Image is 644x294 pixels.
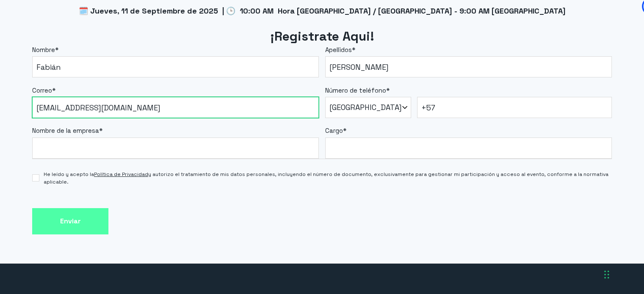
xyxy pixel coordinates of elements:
input: He leído y acepto laPolítica de Privacidady autorizo el tratamiento de mis datos personales, incl... [32,174,39,181]
div: Widget de chat [492,186,644,294]
span: Apellidos [325,46,352,54]
span: 🗓️ Jueves, 11 de Septiembre de 2025 | 🕒 10:00 AM Hora [GEOGRAPHIC_DATA] / [GEOGRAPHIC_DATA] - 9:0... [78,6,565,16]
span: He leído y acepto la y autorizo el tratamiento de mis datos personales, incluyendo el número de d... [44,170,612,186]
div: Arrastrar [604,262,609,287]
h2: ¡Registrate Aqui! [32,28,612,45]
a: Política de Privacidad [94,171,148,178]
span: Número de teléfono [325,86,386,94]
span: Cargo [325,126,343,135]
span: Correo [32,86,52,94]
iframe: Chat Widget [492,186,644,294]
span: Nombre de la empresa [32,126,99,135]
input: Enviar [32,208,108,235]
span: Nombre [32,46,55,54]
